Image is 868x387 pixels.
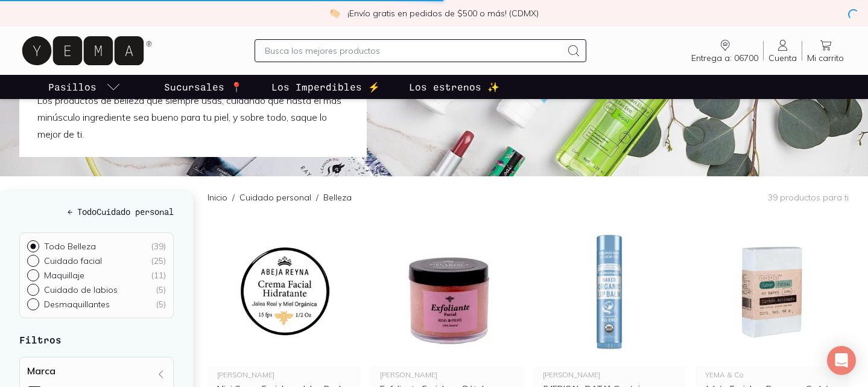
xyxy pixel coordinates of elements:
[239,192,311,203] a: Cuidado personal
[269,75,382,99] a: Los Imperdibles ⚡️
[151,241,166,252] div: ( 39 )
[207,218,361,366] img: 30649 Crema Facial Hidratante 1
[380,371,514,379] div: [PERSON_NAME]
[19,205,174,218] a: ← TodoCuidado personal
[44,255,102,266] p: Cuidado facial
[164,80,242,94] p: Sucursales 📍
[686,38,763,63] a: Entrega a: 06700
[764,38,802,63] a: Cuenta
[156,299,166,310] div: ( 5 )
[705,371,839,379] div: YEMA & Co
[46,75,123,99] a: pasillo-todos-link
[151,270,166,281] div: ( 11 )
[37,92,349,142] p: Los productos de belleza que siempre usas, cuidando que hasta el más minúsculo ingrediente sea bu...
[768,192,849,203] p: 39 productos para ti
[27,365,55,377] h4: Marca
[409,80,499,94] p: Los estrenos ✨
[19,205,174,218] h5: ← Todo Cuidado personal
[227,191,239,203] span: /
[311,191,323,203] span: /
[807,53,844,63] span: Mi carrito
[691,53,758,63] span: Entrega a: 06700
[19,334,62,345] strong: Filtros
[407,75,502,99] a: Los estrenos ✨
[44,241,96,252] p: Todo Belleza
[827,346,856,375] div: Open Intercom Messenger
[802,38,849,63] a: Mi carrito
[695,218,849,366] img: 29367 Jabón Carbón
[370,218,524,366] img: Exfoliante Facial con Pétalos de Rosa Abeja Reyna
[271,80,380,94] p: Los Imperdibles ⚡️
[44,284,118,295] p: Cuidado de labios
[768,53,797,63] span: Cuenta
[323,191,352,203] p: Belleza
[533,218,686,366] img: Bálsamo Labial Orgánico, hecho a base de aceites naturales y amigables con el medio ambiente.
[207,192,227,203] a: Inicio
[329,8,340,19] img: check
[151,255,166,266] div: ( 25 )
[543,371,677,379] div: [PERSON_NAME]
[217,371,351,379] div: [PERSON_NAME]
[162,75,245,99] a: Sucursales 📍
[265,43,562,58] input: Busca los mejores productos
[347,7,539,19] p: ¡Envío gratis en pedidos de $500 o más! (CDMX)
[44,270,84,281] p: Maquillaje
[48,80,97,94] p: Pasillos
[156,284,166,295] div: ( 5 )
[44,299,110,310] p: Desmaquillantes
